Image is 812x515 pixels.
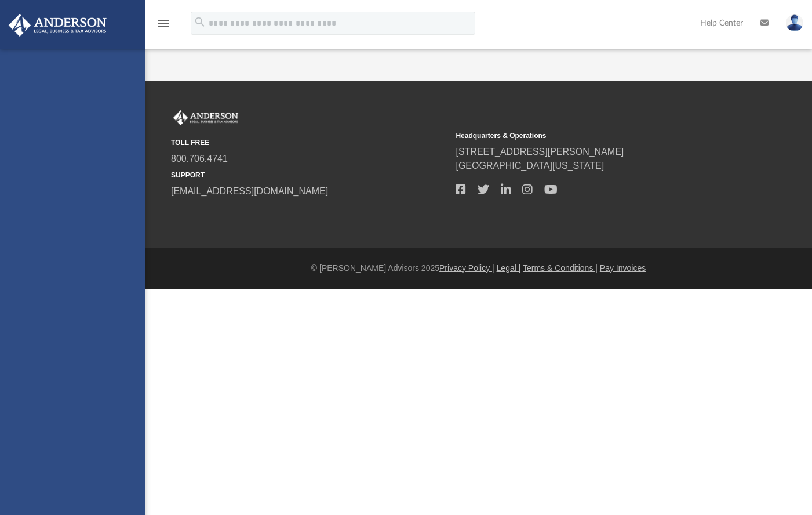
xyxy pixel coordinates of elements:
[145,262,812,274] div: © [PERSON_NAME] Advisors 2025
[5,14,110,37] img: Anderson Advisors Platinum Portal
[171,154,228,164] a: 800.706.4741
[171,186,328,196] a: [EMAIL_ADDRESS][DOMAIN_NAME]
[786,14,803,31] img: User Pic
[600,263,646,273] a: Pay Invoices
[497,263,521,273] a: Legal |
[156,16,170,30] i: menu
[523,263,598,273] a: Terms & Conditions |
[456,161,604,171] a: [GEOGRAPHIC_DATA][US_STATE]
[439,263,494,273] a: Privacy Policy |
[194,16,206,28] i: search
[456,130,732,141] small: Headquarters & Operations
[171,170,447,180] small: SUPPORT
[456,147,624,157] a: [STREET_ADDRESS][PERSON_NAME]
[171,110,241,125] img: Anderson Advisors Platinum Portal
[171,137,447,148] small: TOLL FREE
[156,22,170,30] a: menu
